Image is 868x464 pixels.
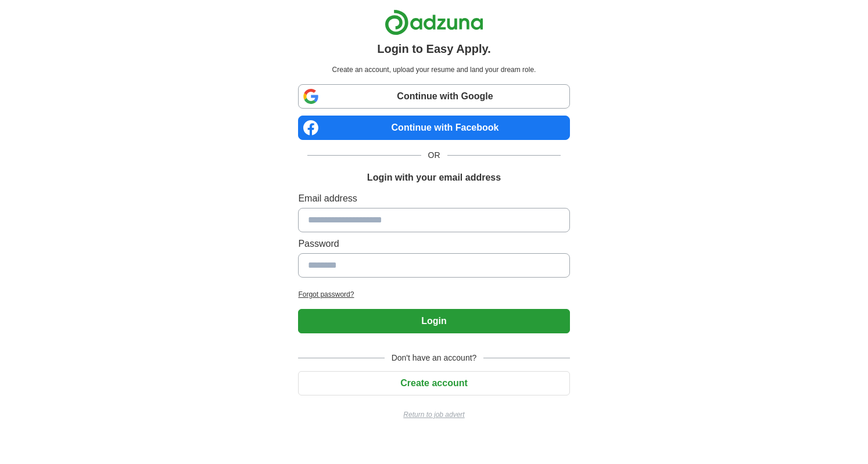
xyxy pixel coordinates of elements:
[298,116,569,140] a: Continue with Facebook
[298,409,569,420] a: Return to job advert
[298,192,569,206] label: Email address
[298,371,569,395] button: Create account
[385,9,483,35] img: Adzuna logo
[421,149,447,161] span: OR
[298,237,569,251] label: Password
[298,309,569,333] button: Login
[298,84,569,109] a: Continue with Google
[377,40,491,57] h1: Login to Easy Apply.
[385,352,484,364] span: Don't have an account?
[367,171,501,185] h1: Login with your email address
[300,64,567,75] p: Create an account, upload your resume and land your dream role.
[298,289,569,300] a: Forgot password?
[298,378,569,388] a: Create account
